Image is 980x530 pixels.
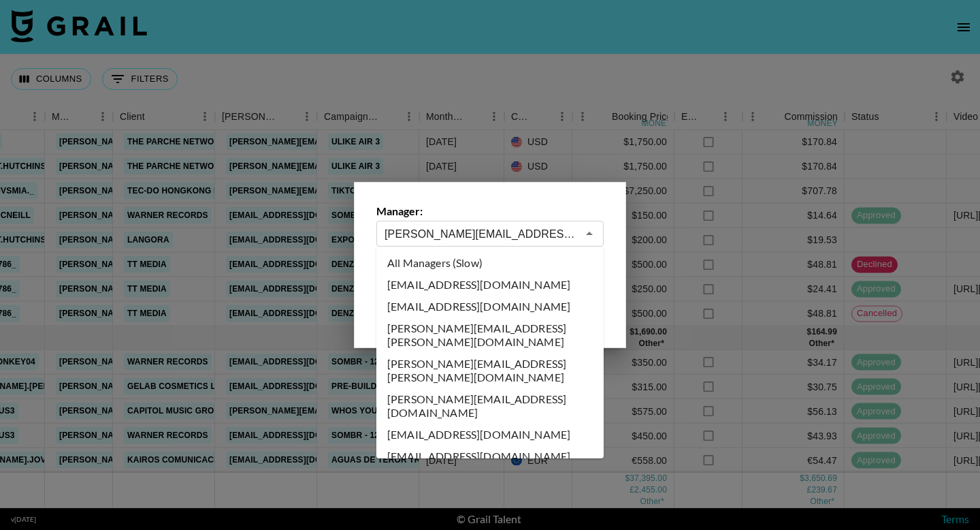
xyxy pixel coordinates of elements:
[376,388,604,424] li: [PERSON_NAME][EMAIL_ADDRESS][DOMAIN_NAME]
[376,353,604,388] li: [PERSON_NAME][EMAIL_ADDRESS][PERSON_NAME][DOMAIN_NAME]
[376,252,604,274] li: All Managers (Slow)
[376,424,604,446] li: [EMAIL_ADDRESS][DOMAIN_NAME]
[376,296,604,317] li: [EMAIL_ADDRESS][DOMAIN_NAME]
[376,317,604,353] li: [PERSON_NAME][EMAIL_ADDRESS][PERSON_NAME][DOMAIN_NAME]
[376,446,604,467] li: [EMAIL_ADDRESS][DOMAIN_NAME]
[580,224,599,243] button: Close
[376,274,604,296] li: [EMAIL_ADDRESS][DOMAIN_NAME]
[376,204,604,218] label: Manager:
